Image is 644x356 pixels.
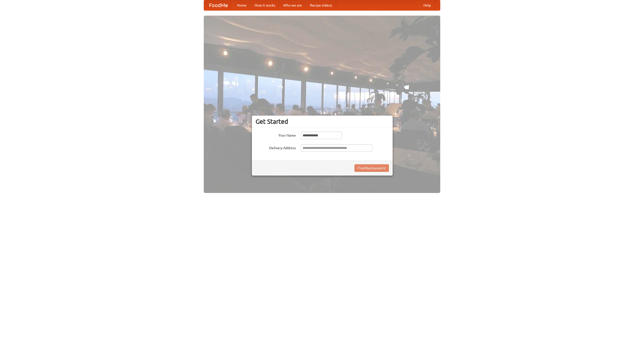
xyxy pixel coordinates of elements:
a: Help [419,0,435,10]
a: Recipe videos [306,0,336,10]
h3: Get Started [256,118,389,125]
a: FoodMe [204,0,233,10]
button: Find Restaurants! [354,164,389,172]
a: Who we are [279,0,306,10]
a: How it works [251,0,279,10]
label: Your Name [256,132,296,138]
a: Home [233,0,251,10]
label: Delivery Address [256,144,296,150]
